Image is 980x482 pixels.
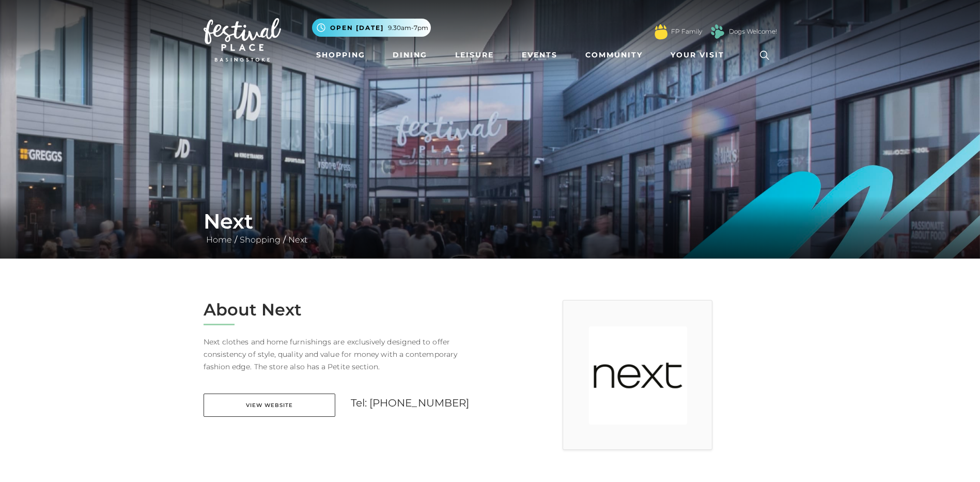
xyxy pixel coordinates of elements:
img: Festival Place Logo [204,18,281,62]
h1: Next [204,209,777,234]
a: Dogs Welcome! [729,27,777,36]
a: Tel: [PHONE_NUMBER] [351,397,470,409]
a: Leisure [451,46,498,65]
a: Home [204,235,235,245]
span: Your Visit [671,50,724,61]
span: 9.30am-7pm [388,23,428,33]
span: Open [DATE] [330,23,384,33]
a: Community [581,46,647,65]
a: Your Visit [666,46,734,65]
a: Dining [388,46,431,65]
a: Next [286,235,310,245]
a: FP Family [671,27,702,36]
button: Open [DATE] 9.30am-7pm [312,19,431,37]
a: Shopping [237,235,283,245]
h2: About Next [204,300,483,320]
a: Shopping [312,46,369,65]
a: View Website [204,394,335,417]
div: / / [196,209,785,246]
p: Next clothes and home furnishings are exclusively designed to offer consistency of style, quality... [204,336,483,373]
a: Events [518,46,562,65]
